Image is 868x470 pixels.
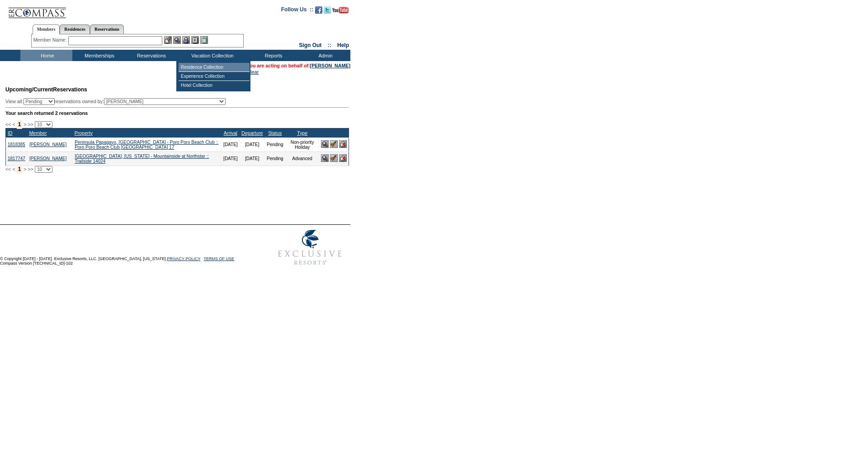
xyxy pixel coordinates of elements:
[241,130,263,136] a: Departure
[339,140,347,148] img: Cancel Reservation
[321,154,329,162] img: View Reservation
[240,138,264,152] td: [DATE]
[297,130,307,136] a: Type
[240,152,264,166] td: [DATE]
[24,166,26,172] span: >
[324,9,331,14] a: Follow us on Twitter
[124,50,176,61] td: Reservations
[179,81,250,90] td: Hotel Collection
[328,42,331,48] span: ::
[200,36,208,44] img: b_calculator.gif
[5,122,11,127] span: <<
[75,130,93,136] a: Property
[324,6,331,14] img: Follow us on Twitter
[5,110,349,116] div: Your search returned 2 reservations
[5,86,87,93] span: Reservations
[315,6,322,14] img: Become our fan on Facebook
[75,140,218,150] a: Peninsula Papagayo, [GEOGRAPHIC_DATA] - Poro Poro Beach Club :: Poro Poro Beach Club [GEOGRAPHIC_...
[12,166,15,172] span: <
[8,156,25,161] a: 1817747
[28,166,33,172] span: >>
[264,138,285,152] td: Pending
[204,256,235,261] a: TERMS OF USE
[5,98,230,105] div: View all: reservations owned by:
[8,142,25,147] a: 1818385
[191,36,199,44] img: Reservations
[281,5,313,16] td: Follow Us ::
[337,42,349,48] a: Help
[5,86,53,93] span: Upcoming/Current
[17,120,23,129] span: 1
[264,152,285,166] td: Pending
[28,122,33,127] span: >>
[330,140,338,148] img: Confirm Reservation
[298,50,350,61] td: Admin
[299,42,321,48] a: Sign Out
[29,142,66,147] a: [PERSON_NAME]
[75,154,209,164] a: [GEOGRAPHIC_DATA], [US_STATE] - Mountainside at Northstar :: Trailside 14024
[173,36,181,44] img: View
[29,130,47,136] a: Member
[167,256,200,261] a: PRIVACY POLICY
[332,7,349,14] img: Subscribe to our YouTube Channel
[33,36,68,44] div: Member Name:
[176,50,246,61] td: Vacation Collection
[224,130,237,136] a: Arrival
[179,63,250,72] td: Residence Collection
[29,156,66,161] a: [PERSON_NAME]
[246,50,298,61] td: Reports
[339,154,347,162] img: Cancel Reservation
[72,50,124,61] td: Memberships
[12,122,15,127] span: <
[60,24,90,34] a: Residences
[269,225,350,270] img: Exclusive Resorts
[330,154,338,162] img: Confirm Reservation
[33,24,60,34] a: Members
[179,72,250,81] td: Experience Collection
[17,165,23,174] span: 1
[222,152,240,166] td: [DATE]
[5,166,11,172] span: <<
[268,130,282,136] a: Status
[182,36,190,44] img: Impersonate
[247,63,350,68] span: You are acting on behalf of:
[222,138,240,152] td: [DATE]
[285,138,319,152] td: Non-priority Holiday
[321,140,329,148] img: View Reservation
[247,69,259,75] a: Clear
[20,50,72,61] td: Home
[310,63,350,68] a: [PERSON_NAME]
[90,24,124,34] a: Reservations
[332,9,349,14] a: Subscribe to our YouTube Channel
[8,130,13,136] a: ID
[24,122,26,127] span: >
[285,152,319,166] td: Advanced
[315,9,322,14] a: Become our fan on Facebook
[164,36,172,44] img: b_edit.gif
